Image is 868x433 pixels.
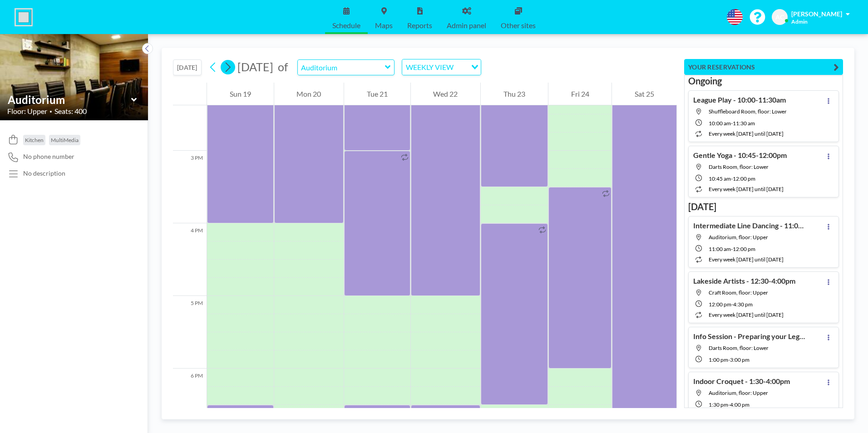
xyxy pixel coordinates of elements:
div: Wed 22 [411,83,481,105]
span: Maps [375,22,393,29]
h3: [DATE] [688,201,839,212]
h4: Info Session - Preparing your Legacy [693,332,807,341]
div: Sun 19 [207,83,274,105]
span: - [731,246,733,252]
h4: Lakeside Artists - 12:30-4:00pm [693,276,795,285]
span: Reports [407,22,432,29]
span: Floor: Upper [7,107,47,116]
span: Darts Room, floor: Lower [709,344,769,351]
span: Admin panel [447,22,486,29]
span: Auditorium, floor: Upper [709,389,768,396]
span: • [49,108,52,114]
span: WEEKLY VIEW [404,61,455,73]
div: 5 PM [173,296,207,369]
h4: League Play - 10:00-11:30am [693,95,786,104]
span: 4:30 PM [733,301,753,308]
input: Auditorium [8,93,131,106]
span: every week [DATE] until [DATE] [709,130,784,137]
span: 12:00 PM [733,175,755,182]
img: organization-logo [15,8,33,26]
span: Schedule [332,22,360,29]
span: MultiMedia [51,137,79,143]
span: 4:00 PM [730,401,750,408]
span: Darts Room, floor: Lower [709,163,769,170]
span: 1:30 PM [709,401,728,408]
span: Shuffleboard Room, floor: Lower [709,108,787,115]
span: AC [775,13,784,21]
span: Auditorium, floor: Upper [709,234,768,241]
div: Search for option [402,59,481,75]
span: - [728,401,730,408]
div: 3 PM [173,151,207,223]
span: Seats: 400 [54,107,87,116]
span: 12:00 PM [733,246,755,252]
span: Admin [791,18,808,25]
h4: Intermediate Line Dancing - 11:00-12:00pm [693,221,807,230]
div: 4 PM [173,223,207,296]
span: of [278,60,288,74]
span: - [731,301,733,308]
span: 11:00 AM [709,246,731,252]
span: Other sites [501,22,536,29]
span: 3:00 PM [730,356,750,363]
span: - [731,175,733,182]
span: - [728,356,730,363]
h3: Ongoing [688,75,839,87]
div: No description [23,169,65,177]
span: - [731,120,733,127]
button: YOUR RESERVATIONS [684,59,843,75]
span: [PERSON_NAME] [791,10,842,18]
div: Thu 23 [481,83,548,105]
span: 10:45 AM [709,175,731,182]
span: Craft Room, floor: Upper [709,289,768,296]
button: [DATE] [173,59,202,75]
span: Kitchen [25,137,44,143]
span: every week [DATE] until [DATE] [709,186,784,192]
span: 10:00 AM [709,120,731,127]
span: No phone number [23,153,74,161]
span: 1:00 PM [709,356,728,363]
span: every week [DATE] until [DATE] [709,256,784,263]
input: Auditorium [298,60,385,75]
h4: Gentle Yoga - 10:45-12:00pm [693,151,787,160]
span: 11:30 AM [733,120,755,127]
div: Fri 24 [548,83,612,105]
div: Sat 25 [612,83,677,105]
span: [DATE] [237,60,273,74]
div: Tue 21 [344,83,410,105]
input: Search for option [456,61,466,73]
span: 12:00 PM [709,301,731,308]
span: every week [DATE] until [DATE] [709,311,784,318]
div: 2 PM [173,78,207,151]
h4: Indoor Croquet - 1:30-4:00pm [693,377,790,386]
